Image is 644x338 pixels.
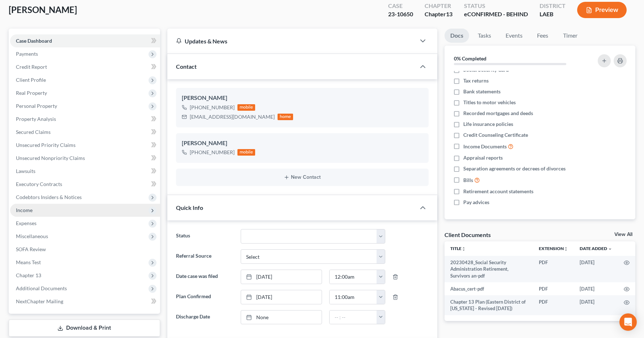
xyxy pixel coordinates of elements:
[172,249,237,264] label: Referral Source
[16,298,63,304] span: NextChapter Mailing
[540,10,566,18] div: LAEB
[454,55,486,62] strong: 0% Completed
[16,220,37,226] span: Expenses
[16,168,35,174] span: Lawsuits
[388,2,413,10] div: Case
[10,152,160,165] a: Unsecured Nonpriority Claims
[172,310,237,325] label: Discharge Date
[190,104,235,111] div: [PHONE_NUMBER]
[16,103,57,109] span: Personal Property
[172,290,237,304] label: Plan Confirmed
[241,290,322,304] a: [DATE]
[10,126,160,139] a: Secured Claims
[574,256,618,282] td: [DATE]
[463,199,489,206] span: Pay advices
[461,247,466,251] i: unfold_more
[539,246,568,251] a: Extensionunfold_more
[619,313,637,331] div: Open Intercom Messenger
[16,207,33,213] span: Income
[10,139,160,152] a: Unsecured Priority Claims
[9,320,160,337] a: Download & Print
[182,94,423,102] div: [PERSON_NAME]
[564,247,568,251] i: unfold_more
[540,2,566,10] div: District
[533,256,574,282] td: PDF
[533,282,574,295] td: PDF
[472,29,497,43] a: Tasks
[531,29,554,43] a: Fees
[16,142,76,148] span: Unsecured Priority Claims
[388,10,413,18] div: 23-10650
[445,295,533,315] td: Chapter 13 Plan (Eastern District of [US_STATE] - Revised [DATE])
[16,272,41,278] span: Chapter 13
[580,246,612,251] a: Date Added expand_more
[446,10,452,17] span: 13
[463,110,533,117] span: Recorded mortgages and deeds
[10,165,160,178] a: Lawsuits
[445,231,491,238] div: Client Documents
[241,270,322,284] a: [DATE]
[16,194,82,200] span: Codebtors Insiders & Notices
[16,129,51,135] span: Secured Claims
[16,259,41,265] span: Means Test
[450,246,466,251] a: Titleunfold_more
[10,34,160,47] a: Case Dashboard
[190,113,275,121] div: [EMAIL_ADDRESS][DOMAIN_NAME]
[463,188,533,195] span: Retirement account statements
[10,178,160,191] a: Executory Contracts
[463,165,566,172] span: Separation agreements or decrees of divorces
[16,116,56,122] span: Property Analysis
[464,10,528,18] div: eCONFIRMED - BEHIND
[16,181,62,187] span: Executory Contracts
[241,310,322,324] a: None
[445,29,469,43] a: Docs
[577,2,627,18] button: Preview
[463,177,473,184] span: Bills
[557,29,583,43] a: Timer
[574,282,618,295] td: [DATE]
[176,37,407,45] div: Updates & News
[16,233,48,239] span: Miscellaneous
[445,282,533,295] td: Abacus_cert-pdf
[463,77,489,84] span: Tax returns
[278,114,293,120] div: home
[500,29,528,43] a: Events
[16,51,38,57] span: Payments
[16,38,52,44] span: Case Dashboard
[172,229,237,244] label: Status
[463,154,503,161] span: Appraisal reports
[16,90,47,96] span: Real Property
[425,10,452,18] div: Chapter
[16,77,46,83] span: Client Profile
[176,63,197,70] span: Contact
[10,295,160,308] a: NextChapter Mailing
[10,243,160,256] a: SOFA Review
[172,270,237,284] label: Date case was filed
[182,139,423,148] div: [PERSON_NAME]
[445,256,533,282] td: 20230428_Social Security Administration Retirement, Survivors an-pdf
[464,2,528,10] div: Status
[425,2,452,10] div: Chapter
[463,131,528,139] span: Credit Counseling Certificate
[533,295,574,315] td: PDF
[237,149,256,156] div: mobile
[330,270,377,284] input: -- : --
[463,143,507,150] span: Income Documents
[463,121,513,128] span: Life insurance policies
[330,290,377,304] input: -- : --
[608,247,612,251] i: expand_more
[463,99,516,106] span: Titles to motor vehicles
[16,246,46,252] span: SOFA Review
[182,174,423,180] button: New Contact
[463,88,501,95] span: Bank statements
[9,4,77,15] span: [PERSON_NAME]
[10,113,160,126] a: Property Analysis
[190,149,235,156] div: [PHONE_NUMBER]
[16,285,67,291] span: Additional Documents
[10,60,160,73] a: Credit Report
[16,64,47,70] span: Credit Report
[176,204,203,211] span: Quick Info
[614,232,632,237] a: View All
[237,104,256,111] div: mobile
[16,155,85,161] span: Unsecured Nonpriority Claims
